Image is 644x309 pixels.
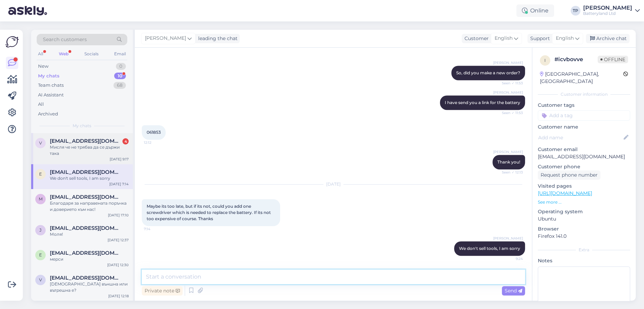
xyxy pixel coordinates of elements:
div: leading the chat [195,35,238,42]
div: My chats [38,73,59,79]
div: All [38,101,44,108]
a: [PERSON_NAME]Batteryland Ltd [583,5,640,16]
span: eduardharsing@yahoo.com [50,169,122,175]
div: 4 [122,138,129,144]
span: vwvalko@abv.bg [50,138,122,144]
span: e [39,252,42,257]
span: Thank you! [497,159,520,165]
a: [URL][DOMAIN_NAME] [538,190,592,196]
p: Operating system [538,208,630,215]
span: [PERSON_NAME] [493,149,523,154]
span: [PERSON_NAME] [493,236,523,241]
div: Email [113,49,127,58]
p: Customer tags [538,102,630,109]
div: Customer [462,35,489,42]
div: Archived [38,111,58,118]
span: Seen ✓ 12:13 [497,170,523,175]
span: My chats [73,123,91,129]
div: [DATE] 17:10 [108,213,129,218]
span: Send [505,288,522,294]
div: [DATE] 12:18 [108,293,129,299]
div: [DEMOGRAPHIC_DATA] външна или вътрешна е? [50,281,129,293]
span: e [39,171,42,177]
p: [EMAIL_ADDRESS][DOMAIN_NAME] [538,153,630,160]
p: Notes [538,257,630,264]
span: [PERSON_NAME] [145,35,186,42]
div: Online [516,4,554,17]
p: Customer name [538,123,630,131]
span: Seen ✓ 11:53 [497,110,523,115]
p: Ubuntu [538,215,630,223]
span: Seen ✓ 11:53 [497,81,523,86]
div: 0 [116,63,126,70]
span: j [39,227,42,233]
div: Support [527,35,550,42]
span: 7:14 [144,226,170,232]
span: Maybe its too late, but if its not, could you add one screwdriver which is needed to replace the ... [147,204,272,221]
div: Благодаря за направената поръчка и доверието към нас! [50,200,129,213]
span: Offline [598,56,628,63]
div: [DATE] 12:37 [108,237,129,243]
div: [DATE] 7:14 [109,181,129,187]
div: Batteryland Ltd [583,11,632,16]
div: # icvbovve [554,55,598,64]
input: Add a tag [538,110,630,121]
span: m [39,196,43,202]
p: Visited pages [538,182,630,190]
div: Team chats [38,82,64,89]
div: Socials [83,49,100,58]
span: English [495,35,513,42]
div: Archive chat [586,34,629,43]
span: jeduah@gmail.com [50,225,122,231]
span: vwvalko@abv.bg [50,275,122,281]
div: All [37,49,45,58]
p: See more ... [538,199,630,205]
div: Customer information [538,91,630,97]
span: [PERSON_NAME] [493,90,523,95]
div: Моля! [50,231,129,237]
div: Мисля че не трябва да се държи така [50,144,129,157]
div: We don't sell tools, I am sorry [50,175,129,181]
p: Customer phone [538,163,630,170]
span: So, did you make a new order? [456,70,520,75]
div: Web [57,49,70,58]
p: Customer email [538,146,630,153]
div: Request phone number [538,170,600,180]
span: I have send you a link for the battery [445,100,520,105]
div: [DATE] 12:30 [107,262,129,268]
span: v [39,140,42,146]
input: Add name [538,134,622,141]
div: TP [571,6,580,16]
div: [GEOGRAPHIC_DATA], [GEOGRAPHIC_DATA] [540,71,623,85]
span: 061853 [147,130,161,135]
div: [PERSON_NAME] [583,5,632,11]
div: [DATE] 9:17 [110,157,129,162]
div: AI Assistant [38,92,64,99]
span: Search customers [43,36,87,43]
div: New [38,63,48,70]
span: [PERSON_NAME] [493,60,523,65]
p: Browser [538,225,630,233]
img: Askly Logo [6,35,19,48]
span: elektra_co@abv.bg [50,250,122,256]
span: v [39,277,42,282]
div: мерси [50,256,129,262]
div: Extra [538,247,630,253]
p: Firefox 141.0 [538,233,630,240]
div: 10 [114,73,126,79]
div: 68 [113,82,126,89]
span: 12:12 [144,140,170,145]
span: 9:24 [497,256,523,261]
div: [DATE] [142,181,525,187]
div: Private note [142,286,183,296]
span: We don't sell tools, I am sorry [459,246,520,251]
span: English [556,35,574,42]
span: i [544,58,546,63]
span: marcellocassanelli@hotmaail.it [50,194,122,200]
